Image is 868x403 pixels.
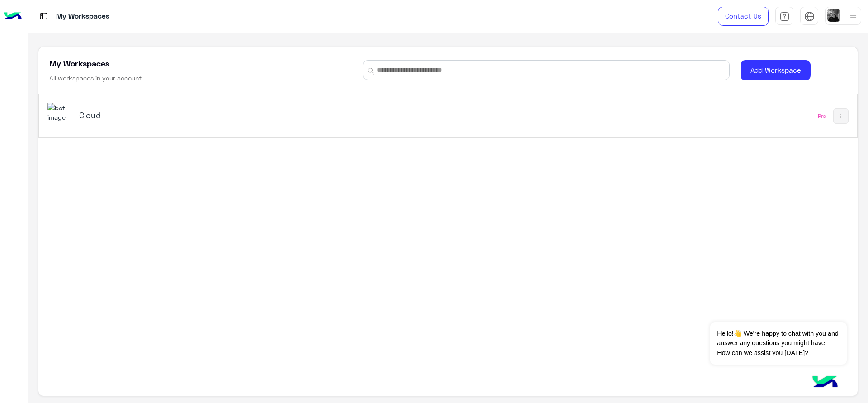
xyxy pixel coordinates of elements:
h6: All workspaces in your account [49,74,142,83]
span: Hello!👋 We're happy to chat with you and answer any questions you might have. How can we assist y... [710,322,846,365]
img: 317874714732967 [47,103,72,122]
img: profile [848,11,859,22]
img: Logo [4,7,22,26]
img: userImage [827,9,840,22]
p: My Workspaces [56,10,109,23]
div: Pro [818,112,826,120]
a: Contact Us [718,7,769,26]
a: tab [775,7,793,26]
img: tab [804,11,815,22]
img: tab [38,10,49,22]
img: tab [779,11,790,22]
h5: Cloud [79,110,368,121]
img: hulul-logo.png [809,367,841,398]
button: Add Workspace [741,60,811,80]
h5: My Workspaces [49,58,109,69]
